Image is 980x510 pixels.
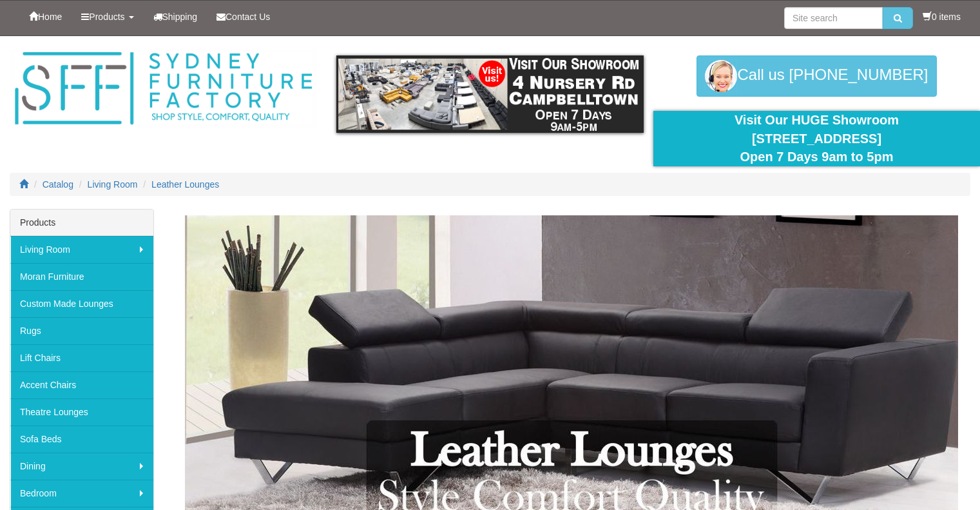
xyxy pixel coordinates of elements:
[10,210,153,236] div: Products
[10,453,153,480] a: Dining
[38,12,62,22] span: Home
[43,179,73,190] a: Catalog
[151,179,219,190] a: Leather Lounges
[784,7,883,29] input: Site search
[10,49,317,128] img: Sydney Furniture Factory
[207,1,280,33] a: Contact Us
[88,179,138,190] a: Living Room
[226,12,270,22] span: Contact Us
[72,1,143,33] a: Products
[10,426,153,453] a: Sofa Beds
[336,55,644,133] img: showroom.gif
[10,263,153,290] a: Moran Furniture
[10,480,153,507] a: Bedroom
[89,12,124,22] span: Products
[10,290,153,317] a: Custom Made Lounges
[10,317,153,344] a: Rugs
[923,10,961,23] li: 0 items
[10,371,153,398] a: Accent Chairs
[663,111,970,166] div: Visit Our HUGE Showroom [STREET_ADDRESS] Open 7 Days 9am to 5pm
[19,1,72,33] a: Home
[10,398,153,426] a: Theatre Lounges
[10,344,153,371] a: Lift Chairs
[144,1,207,33] a: Shipping
[162,12,198,22] span: Shipping
[10,236,153,263] a: Living Room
